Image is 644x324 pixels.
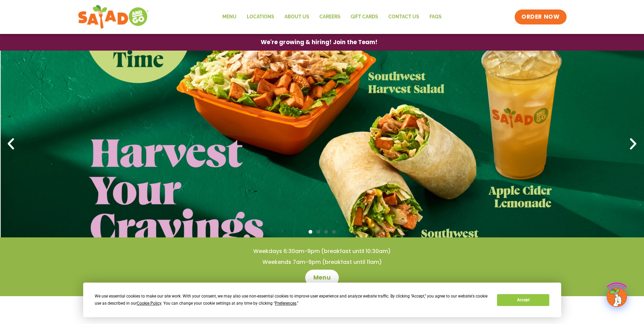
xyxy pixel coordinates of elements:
[251,34,388,50] a: We're growing & hiring! Join the Team!
[137,301,161,306] span: Cookie Policy
[83,283,561,317] div: Cookie Consent Prompt
[626,137,641,151] div: Next slide
[332,230,336,234] span: Go to slide 4
[217,9,447,25] nav: Menu
[217,9,242,25] a: Menu
[305,270,339,286] a: Menu
[497,294,549,306] button: Accept
[346,9,383,25] a: GIFT CARDS
[324,230,328,234] span: Go to slide 3
[275,301,296,306] span: Preferences
[314,9,346,25] a: Careers
[242,9,279,25] a: Locations
[383,9,424,25] a: Contact Us
[521,13,559,21] span: ORDER NOW
[95,293,489,307] div: We use essential cookies to make our site work. With your consent, we may also use non-essential ...
[309,230,312,234] span: Go to slide 1
[279,9,314,25] a: About Us
[3,137,18,151] div: Previous slide
[14,248,630,255] h4: Weekdays 6:30am-9pm (breakfast until 10:30am)
[316,230,320,234] span: Go to slide 2
[261,39,378,45] span: We're growing & hiring! Join the Team!
[78,3,149,31] img: new-SAG-logo-768×292
[515,10,566,24] a: ORDER NOW
[313,274,331,282] span: Menu
[14,258,630,266] h4: Weekends 7am-9pm (breakfast until 11am)
[424,9,447,25] a: FAQs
